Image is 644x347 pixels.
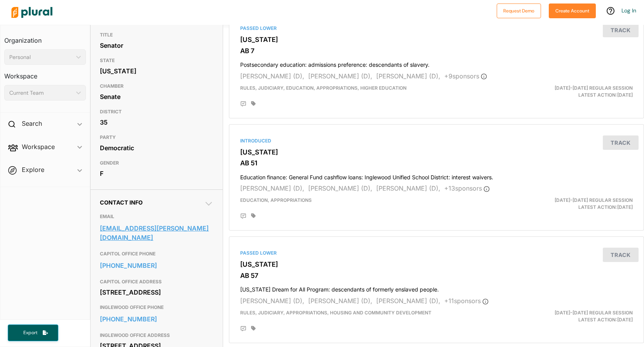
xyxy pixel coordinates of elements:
span: [PERSON_NAME] (D), [308,184,372,192]
span: [PERSON_NAME] (D), [376,184,440,192]
span: + 11 sponsor s [444,297,489,305]
button: Request Demo [497,3,541,18]
a: [EMAIL_ADDRESS][PERSON_NAME][DOMAIN_NAME] [100,222,213,243]
div: [US_STATE] [100,65,213,77]
div: Personal [9,53,73,61]
div: Latest Action: [DATE] [504,197,639,211]
h3: INGLEWOOD OFFICE PHONE [100,303,213,312]
span: [DATE]-[DATE] Regular Session [555,310,633,316]
div: Senate [100,91,213,102]
h3: PARTY [100,133,213,142]
span: + 9 sponsor s [444,72,487,80]
h3: [US_STATE] [240,148,633,156]
button: Create Account [549,3,596,18]
div: F [100,168,213,179]
span: [PERSON_NAME] (D), [308,72,372,80]
div: Passed Lower [240,250,633,257]
h3: EMAIL [100,212,213,221]
h3: AB 57 [240,272,633,279]
span: Education, Appropriations [240,197,312,203]
button: Track [603,135,639,150]
div: Introduced [240,137,633,144]
span: Rules, Judiciary, Appropriations, Housing and Community Development [240,310,431,316]
h4: Education finance: General Fund cashflow loans: Inglewood Unified School District: interest waivers. [240,170,633,181]
h3: CAPITOL OFFICE ADDRESS [100,277,213,286]
h3: GENDER [100,158,213,168]
span: [DATE]-[DATE] Regular Session [555,197,633,203]
div: Democratic [100,142,213,154]
div: Latest Action: [DATE] [504,85,639,99]
a: Request Demo [497,6,541,14]
h3: [US_STATE] [240,260,633,268]
a: Create Account [549,6,596,14]
a: [PHONE_NUMBER] [100,313,213,325]
div: Senator [100,40,213,51]
h3: DISTRICT [100,107,213,116]
h3: INGLEWOOD OFFICE ADDRESS [100,331,213,340]
h4: [US_STATE] Dream for All Program: descendants of formerly enslaved people. [240,283,633,293]
h3: CAPITOL OFFICE PHONE [100,249,213,259]
h2: Search [22,119,42,128]
span: Contact Info [100,199,143,206]
span: + 13 sponsor s [444,184,490,192]
span: [PERSON_NAME] (D), [308,297,372,305]
span: Rules, Judiciary, Education, Appropriations, Higher Education [240,85,407,91]
h4: Postsecondary education: admissions preference: descendants of slavery. [240,58,633,68]
span: [PERSON_NAME] (D), [376,72,440,80]
span: Export [18,330,43,336]
span: [PERSON_NAME] (D), [240,72,304,80]
div: [STREET_ADDRESS] [100,286,213,298]
div: Add tags [251,101,256,106]
div: Add Position Statement [240,101,246,107]
div: Add Position Statement [240,326,246,332]
h3: AB 51 [240,159,633,167]
span: [DATE]-[DATE] Regular Session [555,85,633,91]
h3: [US_STATE] [240,36,633,43]
div: Add tags [251,326,256,331]
div: Latest Action: [DATE] [504,309,639,323]
span: [PERSON_NAME] (D), [240,184,304,192]
button: Track [603,23,639,37]
span: [PERSON_NAME] (D), [376,297,440,305]
div: Add Position Statement [240,213,246,219]
div: 35 [100,116,213,128]
h3: CHAMBER [100,82,213,91]
h3: Workspace [4,65,86,82]
h3: STATE [100,56,213,65]
div: Current Team [9,89,73,97]
div: Add tags [251,213,256,219]
div: Passed Lower [240,25,633,32]
button: Export [8,324,58,341]
h3: AB 7 [240,47,633,55]
a: [PHONE_NUMBER] [100,260,213,271]
h3: TITLE [100,30,213,40]
h3: Organization [4,29,86,46]
button: Track [603,248,639,262]
span: [PERSON_NAME] (D), [240,297,304,305]
a: Log In [621,7,636,14]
